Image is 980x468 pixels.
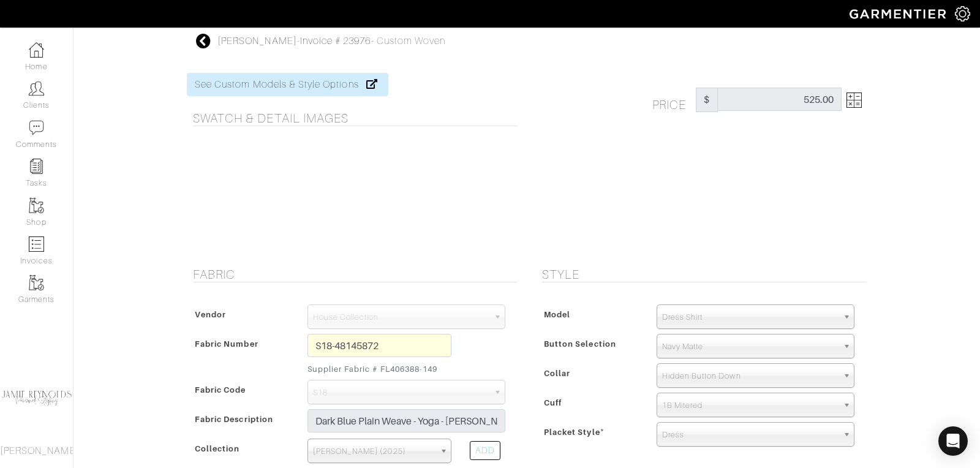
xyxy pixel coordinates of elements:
span: Hidden Button Down [662,364,838,388]
div: ADD [470,441,500,460]
h5: Swatch & Detail Images [193,111,518,126]
span: Dress Shirt [662,305,838,330]
span: Fabric Description [195,410,273,428]
img: reminder-icon-8004d30b9f0a5d33ae49ab947aed9ed385cf756f9e5892f1edd6e32f2345188e.png [29,159,44,174]
span: Placket Style [544,423,605,441]
h5: Price [652,88,696,112]
a: [PERSON_NAME] [217,36,297,47]
span: Model [544,306,570,323]
img: clients-icon-6bae9207a08558b7cb47a8932f037763ab4055f8c8b6bfacd5dc20c3e0201464.png [29,81,44,96]
span: Dress [662,423,838,447]
span: Fabric Number [195,335,258,353]
img: garmentier-logo-header-white-b43fb05a5012e4ada735d5af1a66efaba907eab6374d6393d1fbf88cb4ef424d.png [843,3,955,25]
span: Cuff [544,394,562,412]
span: Collar [544,364,570,382]
span: Navy Matte [662,334,838,359]
a: Invoice # 23976 [300,36,371,47]
span: Vendor [195,306,226,323]
div: Open Intercom Messenger [938,426,968,456]
h5: Fabric [193,267,518,282]
span: S18 [313,380,489,405]
img: garments-icon-b7da505a4dc4fd61783c78ac3ca0ef83fa9d6f193b1c9dc38574b1d14d53ca28.png [29,275,44,290]
span: House Collection [313,305,489,330]
span: Button Selection [544,335,616,353]
img: dashboard-icon-dbcd8f5a0b271acd01030246c82b418ddd0df26cd7fceb0bd07c9910d44c42f6.png [29,42,44,58]
span: Collection [195,440,240,458]
img: Open Price Breakdown [846,92,862,108]
a: See Custom Models & Style Options [187,73,388,96]
img: comment-icon-a0a6a9ef722e966f86d9cbdc48e553b5cf19dbc54f86b18d962a5391bc8f6eb6.png [29,120,44,135]
img: gear-icon-white-bd11855cb880d31180b6d7d6211b90ccbf57a29d726f0c71d8c61bd08dd39cc2.png [955,6,970,21]
h5: Style [542,267,867,282]
div: - - Custom Woven [217,34,445,48]
span: 1B Mitered [662,393,838,418]
img: garments-icon-b7da505a4dc4fd61783c78ac3ca0ef83fa9d6f193b1c9dc38574b1d14d53ca28.png [29,198,44,213]
img: orders-icon-0abe47150d42831381b5fb84f609e132dff9fe21cb692f30cb5eec754e2cba89.png [29,236,44,252]
span: Fabric Code [195,381,246,399]
span: [PERSON_NAME] (2025) [313,439,435,464]
span: $ [696,88,718,112]
small: Supplier Fabric # FL406388-149 [307,363,451,375]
